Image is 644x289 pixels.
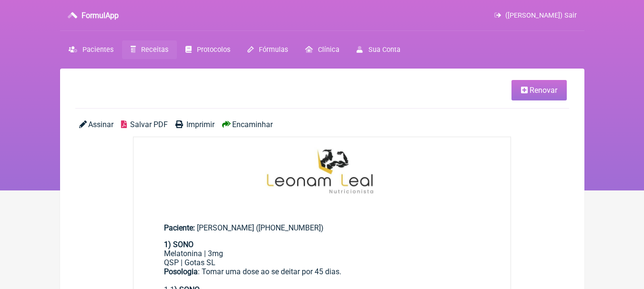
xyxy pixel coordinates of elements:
span: Assinar [88,120,113,129]
span: Protocolos [197,46,230,54]
span: Encaminhar [232,120,273,129]
span: ([PERSON_NAME]) Sair [505,11,577,20]
div: Melatonina | 3mg [164,249,480,258]
a: Sua Conta [348,40,409,59]
span: Pacientes [82,46,113,54]
span: Imprimir [186,120,215,129]
div: [PERSON_NAME] ([PHONE_NUMBER]) [164,223,480,232]
a: Pacientes [60,40,122,59]
a: Imprimir [175,120,215,129]
a: Protocolos [177,40,239,59]
span: Clínica [318,46,339,54]
h3: FormulApp [82,11,119,20]
span: Fórmulas [259,46,288,54]
strong: 1) SONO [164,240,194,249]
a: Encaminhar [222,120,273,129]
a: Salvar PDF [121,120,168,129]
span: Sua Conta [368,46,400,54]
a: Assinar [79,120,113,129]
span: Renovar [530,86,557,95]
a: Fórmulas [239,40,296,59]
a: Receitas [122,40,177,59]
span: Salvar PDF [130,120,168,129]
div: : Tomar uma dose ao se deitar por 45 dias. [164,267,480,285]
a: Renovar [511,80,567,100]
a: ([PERSON_NAME]) Sair [494,11,576,20]
span: Receitas [141,46,168,54]
img: 9k= [133,137,511,206]
span: Paciente: [164,223,195,232]
strong: Posologia [164,267,198,276]
div: QSP | Gotas SL [164,258,480,267]
a: Clínica [296,40,348,59]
